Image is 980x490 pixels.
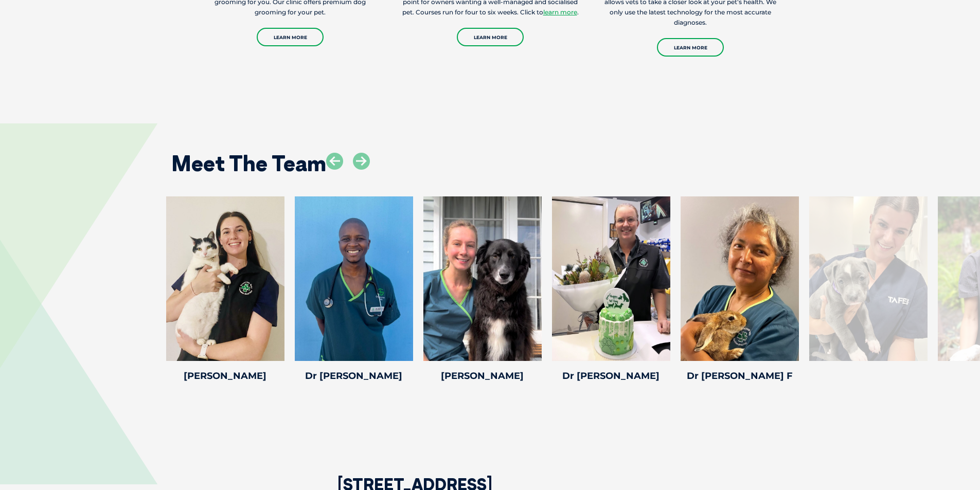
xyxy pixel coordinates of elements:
[457,28,524,46] a: Learn More
[166,371,284,380] h4: [PERSON_NAME]
[171,153,326,174] h2: Meet The Team
[543,8,577,16] a: learn more
[552,371,670,380] h4: Dr [PERSON_NAME]
[295,371,413,380] h4: Dr [PERSON_NAME]
[423,371,542,380] h4: [PERSON_NAME]
[257,28,324,46] a: Learn More
[681,371,799,380] h4: Dr [PERSON_NAME] F
[657,38,724,57] a: Learn More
